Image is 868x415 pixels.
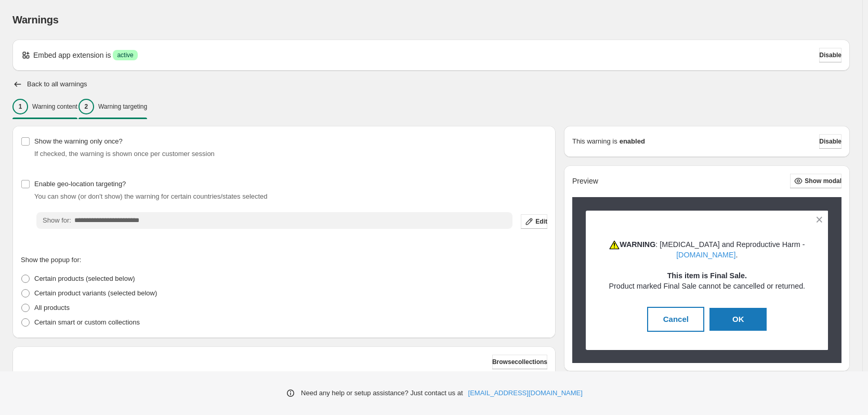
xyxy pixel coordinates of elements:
[676,251,735,259] a: [DOMAIN_NAME]
[647,307,704,332] button: Cancel
[12,99,28,114] div: 1
[790,174,841,188] button: Show modal
[805,177,841,185] span: Show modal
[34,192,268,200] span: You can show (or don't show) the warning for certain countries/states selected
[492,355,547,369] button: Browsecollections
[819,137,841,146] span: Disable
[117,51,133,59] span: active
[468,388,583,398] a: [EMAIL_ADDRESS][DOMAIN_NAME]
[34,275,135,282] span: Certain products (selected below)
[819,51,841,59] span: Disable
[34,317,140,328] p: Certain smart or custom collections
[819,134,841,149] button: Disable
[33,50,111,60] p: Embed app extension is
[572,177,598,186] h2: Preview
[572,136,617,147] p: This warning is
[604,239,810,260] p: : [MEDICAL_DATA] and Reproductive Harm - .
[98,102,147,111] p: Warning targeting
[21,256,81,264] span: Show the popup for:
[709,308,767,331] button: OK
[34,150,215,158] span: If checked, the warning is shown once per customer session
[521,214,547,229] button: Edit
[620,136,645,147] strong: enabled
[492,358,547,366] span: Browse collections
[34,303,70,313] p: All products
[32,102,77,111] p: Warning content
[43,216,71,224] span: Show for:
[12,14,59,25] span: Warnings
[667,271,747,280] strong: This item is Final Sale.
[819,48,841,62] button: Disable
[609,240,655,249] strong: WARNING
[604,281,810,291] p: Product marked Final Sale cannot be cancelled or returned.
[34,289,157,297] span: Certain product variants (selected below)
[78,96,147,118] button: 2Warning targeting
[34,180,126,188] span: Enable geo-location targeting?
[78,99,94,114] div: 2
[27,80,87,88] h2: Back to all warnings
[535,217,547,226] span: Edit
[34,137,123,145] span: Show the warning only once?
[12,96,77,118] button: 1Warning content
[609,240,620,250] img: ⚠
